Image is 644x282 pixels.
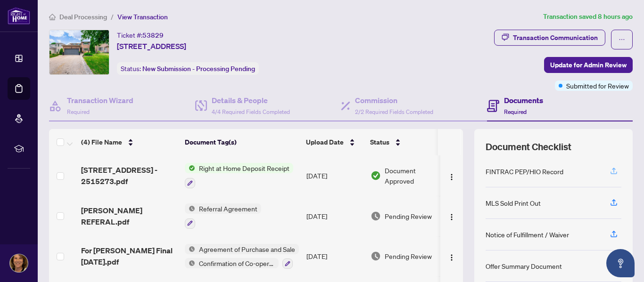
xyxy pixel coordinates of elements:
th: Document Tag(s) [181,129,302,155]
div: Status: [117,62,259,75]
span: Document Approved [385,165,443,186]
img: Profile Icon [10,254,28,272]
h4: Details & People [212,95,290,106]
span: New Submission - Processing Pending [142,64,255,73]
div: Transaction Communication [513,30,598,45]
h4: Documents [504,95,543,106]
span: Document Checklist [486,140,571,153]
img: Logo [448,173,455,181]
span: Update for Admin Review [550,57,627,73]
h4: Commission [355,95,433,106]
button: Update for Admin Review [544,57,633,73]
span: [PERSON_NAME] REFERAL.pdf [81,205,177,227]
span: Referral Agreement [195,203,261,214]
span: 53829 [142,31,164,40]
span: [STREET_ADDRESS] - 2515273.pdf [81,164,177,187]
td: [DATE] [303,155,367,196]
button: Logo [444,249,459,264]
span: 2/2 Required Fields Completed [355,108,433,115]
button: Logo [444,168,459,183]
span: Agreement of Purchase and Sale [195,244,299,254]
span: home [49,14,56,20]
button: Status IconReferral Agreement [185,203,261,229]
div: Ticket #: [117,30,164,40]
span: Required [67,108,90,115]
img: Document Status [371,251,381,261]
th: Status [366,129,446,155]
article: Transaction saved 8 hours ago [543,11,633,22]
span: Submitted for Review [566,81,629,91]
button: Status IconRight at Home Deposit Receipt [185,163,293,188]
button: Logo [444,209,459,224]
td: [DATE] [303,236,367,277]
li: / [111,11,114,22]
img: Logo [448,213,455,221]
span: Upload Date [306,137,344,147]
img: Logo [448,254,455,261]
span: View Transaction [117,13,168,21]
div: Notice of Fulfillment / Waiver [486,229,569,240]
span: (4) File Name [81,137,122,147]
button: Transaction Communication [494,30,605,46]
span: For [PERSON_NAME] Final [DATE].pdf [81,245,177,267]
span: Confirmation of Co-operation and Representation—Buyer/Seller [195,258,279,268]
span: Pending Review [385,211,432,221]
div: Offer Summary Document [486,261,562,271]
span: Pending Review [385,251,432,261]
span: Right at Home Deposit Receipt [195,163,293,173]
img: Status Icon [185,244,195,254]
div: MLS Sold Print Out [486,198,541,208]
span: Status [370,137,389,147]
button: Status IconAgreement of Purchase and SaleStatus IconConfirmation of Co-operation and Representati... [185,244,299,269]
th: (4) File Name [77,129,181,155]
button: Open asap [606,249,635,277]
h4: Transaction Wizard [67,95,133,106]
th: Upload Date [302,129,366,155]
img: Status Icon [185,258,195,268]
img: IMG-N12264314_1.jpg [50,30,109,74]
span: Required [504,108,527,115]
img: Document Status [371,170,381,181]
span: 4/4 Required Fields Completed [212,108,290,115]
div: FINTRAC PEP/HIO Record [486,166,563,177]
span: ellipsis [619,36,625,43]
img: Status Icon [185,203,195,214]
td: [DATE] [303,196,367,236]
img: Document Status [371,211,381,221]
span: [STREET_ADDRESS] [117,40,186,52]
span: Deal Processing [59,13,107,21]
img: logo [8,7,30,24]
img: Status Icon [185,163,195,173]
